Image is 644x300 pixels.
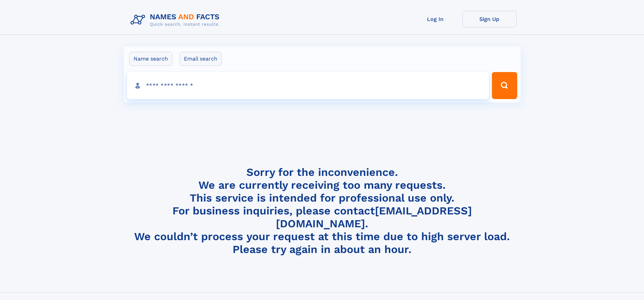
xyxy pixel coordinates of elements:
[128,11,225,29] img: Logo Names and Facts
[180,52,222,66] label: Email search
[127,72,489,99] input: search input
[128,166,517,256] h4: Sorry for the inconvenience. We are currently receiving too many requests. This service is intend...
[492,72,517,99] button: Search Button
[408,11,462,27] a: Log In
[129,52,172,66] label: Name search
[462,11,517,27] a: Sign Up
[276,204,472,230] a: [EMAIL_ADDRESS][DOMAIN_NAME]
